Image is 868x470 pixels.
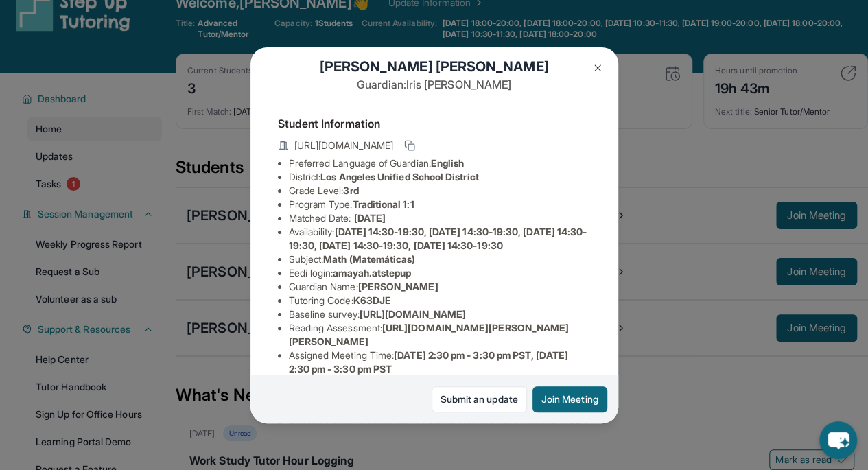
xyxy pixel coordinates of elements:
[278,76,591,93] p: Guardian: Iris [PERSON_NAME]
[289,198,591,211] li: Program Type:
[289,349,568,375] span: [DATE] 2:30 pm - 3:30 pm PST, [DATE] 2:30 pm - 3:30 pm PST
[289,184,591,198] li: Grade Level:
[401,137,418,154] button: Copy link
[343,185,358,196] span: 3rd
[289,321,591,349] li: Reading Assessment :
[431,157,465,169] span: English
[819,421,857,459] button: chat-button
[592,62,603,73] img: Close Icon
[289,294,591,307] li: Tutoring Code :
[289,280,591,294] li: Guardian Name :
[323,253,415,265] span: Math (Matemáticas)
[352,198,414,210] span: Traditional 1:1
[354,212,386,224] span: [DATE]
[320,171,478,183] span: Los Angeles Unified School District
[289,252,591,266] li: Subject :
[294,139,393,152] span: [URL][DOMAIN_NAME]
[532,386,607,412] button: Join Meeting
[289,226,587,251] span: [DATE] 14:30-19:30, [DATE] 14:30-19:30, [DATE] 14:30-19:30, [DATE] 14:30-19:30, [DATE] 14:30-19:30
[432,386,527,412] a: Submit an update
[289,349,591,376] li: Assigned Meeting Time :
[353,294,391,306] span: K63DJE
[289,156,591,170] li: Preferred Language of Guardian:
[358,281,438,292] span: [PERSON_NAME]
[360,308,466,320] span: [URL][DOMAIN_NAME]
[289,225,591,252] li: Availability:
[289,266,591,280] li: Eedi login :
[289,322,570,347] span: [URL][DOMAIN_NAME][PERSON_NAME][PERSON_NAME]
[333,267,411,279] span: amayah.atstepup
[289,307,591,321] li: Baseline survey :
[278,115,591,132] h4: Student Information
[289,170,591,184] li: District:
[289,211,591,225] li: Matched Date:
[278,57,591,76] h1: [PERSON_NAME] [PERSON_NAME]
